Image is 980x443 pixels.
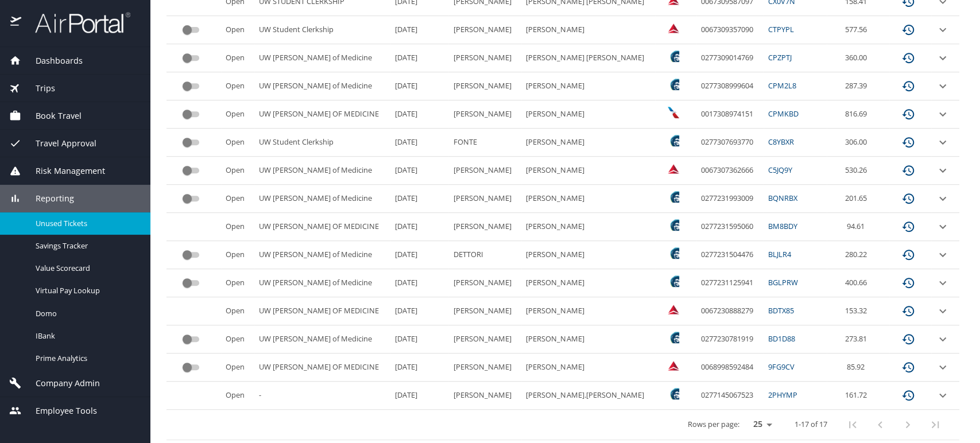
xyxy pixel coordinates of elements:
a: BGLPRW [768,277,798,287]
td: [DATE] [390,72,449,100]
span: Travel Approval [21,137,96,150]
td: [DATE] [390,157,449,185]
span: Domo [36,308,137,319]
img: Alaska Airlines [668,191,679,203]
a: CTPYPL [768,24,794,34]
span: Book Travel [21,110,82,122]
img: Alaska Airlines [668,135,679,146]
img: Alaska Airlines [668,247,679,259]
td: 0277145067523 [696,382,764,410]
span: Unused Tickets [36,218,137,229]
a: BM8BDY [768,221,797,231]
span: Employee Tools [21,405,97,417]
img: Alaska Airlines [668,332,679,343]
img: American Airlines [668,107,679,118]
td: 0068998592484 [696,353,764,382]
span: Virtual Pay Lookup [36,285,137,296]
td: [DATE] [390,241,449,269]
td: [DATE] [390,269,449,297]
button: expand row [936,332,950,346]
td: [DATE] [390,325,449,353]
img: L8AARQzEq7l8WCUAAAAASUVORK5CYII= [668,79,679,90]
td: DETTORI [448,241,521,269]
td: UW [PERSON_NAME] OF MEDICINE [254,213,390,241]
p: Rows per page: [688,421,739,428]
td: Open [221,269,254,297]
img: Delta Airlines [668,163,679,174]
td: 816.69 [827,100,889,129]
button: expand row [936,51,950,65]
button: expand row [936,360,950,374]
p: 1-17 of 17 [795,421,827,428]
span: Company Admin [21,377,100,390]
button: expand row [936,23,950,37]
a: 2PHYMP [768,390,797,400]
td: Open [221,185,254,213]
img: Alaska Airlines [668,275,679,287]
td: [PERSON_NAME] [448,353,521,382]
td: Open [221,129,254,157]
td: 0067307362666 [696,157,764,185]
a: C5JQ9Y [768,165,792,175]
td: UW [PERSON_NAME] of Medicine [254,241,390,269]
td: Open [221,325,254,353]
a: BDTX85 [768,305,794,316]
td: 280.22 [827,241,889,269]
td: 0277231125941 [696,269,764,297]
td: [PERSON_NAME] [448,44,521,72]
td: [DATE] [390,213,449,241]
td: [PERSON_NAME] [448,72,521,100]
td: 0277309014769 [696,44,764,72]
td: 153.32 [827,297,889,325]
td: [PERSON_NAME] [521,157,655,185]
td: [DATE] [390,129,449,157]
td: UW [PERSON_NAME] of Medicine [254,185,390,213]
td: UW [PERSON_NAME] OF MEDICINE [254,100,390,129]
img: Delta Airlines [668,22,679,34]
td: Open [221,382,254,410]
td: [PERSON_NAME] [521,269,655,297]
a: 9FG9CV [768,362,795,372]
td: 577.56 [827,16,889,44]
td: [PERSON_NAME] [521,100,655,129]
img: Delta Airlines [668,304,679,315]
td: [PERSON_NAME] [448,185,521,213]
td: 94.61 [827,213,889,241]
td: Open [221,353,254,382]
td: Open [221,297,254,325]
td: [PERSON_NAME] [521,297,655,325]
td: [PERSON_NAME] [521,129,655,157]
a: CPM2L8 [768,80,796,91]
td: [PERSON_NAME] [448,157,521,185]
td: 287.39 [827,72,889,100]
td: 273.81 [827,325,889,353]
td: Open [221,100,254,129]
td: [PERSON_NAME] [PERSON_NAME] [521,44,655,72]
span: Dashboards [21,55,83,67]
td: UW [PERSON_NAME] OF MEDICINE [254,297,390,325]
img: airportal-logo.png [22,11,130,34]
button: expand row [936,220,950,234]
button: expand row [936,388,950,402]
td: [DATE] [390,353,449,382]
span: Risk Management [21,165,105,177]
span: Reporting [21,192,74,205]
img: Alaska Airlines [668,50,679,62]
td: UW [PERSON_NAME] of Medicine [254,72,390,100]
td: 0277307693770 [696,129,764,157]
td: 0277231595060 [696,213,764,241]
td: 530.26 [827,157,889,185]
img: Alaska Airlines [668,219,679,231]
td: Open [221,213,254,241]
a: BD1D88 [768,333,795,344]
td: UW Student Clerkship [254,16,390,44]
td: [PERSON_NAME].[PERSON_NAME] [521,382,655,410]
button: expand row [936,304,950,318]
td: 0067309357090 [696,16,764,44]
td: 0277231993009 [696,185,764,213]
span: IBank [36,331,137,341]
td: [PERSON_NAME] [448,382,521,410]
td: 0277231504476 [696,241,764,269]
button: expand row [936,135,950,149]
td: [PERSON_NAME] [521,16,655,44]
